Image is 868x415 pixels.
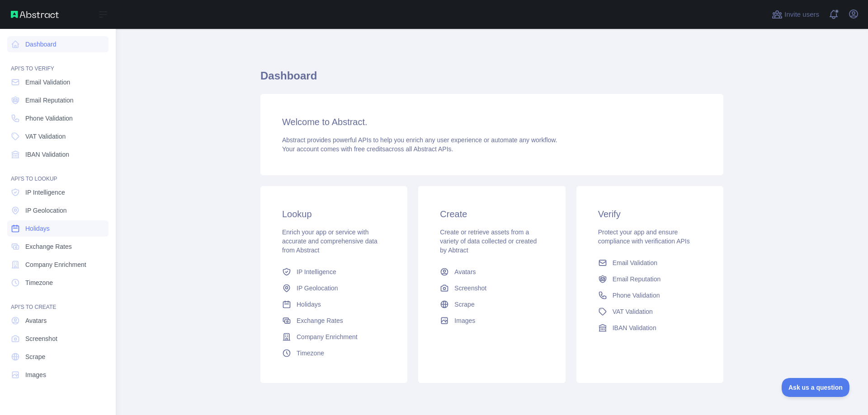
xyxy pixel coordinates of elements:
span: Screenshot [25,334,57,343]
div: API'S TO VERIFY [7,54,108,72]
span: Holidays [25,224,50,233]
h3: Create [440,208,543,220]
div: API'S TO CREATE [7,293,108,311]
a: Email Validation [7,74,108,90]
a: Screenshot [7,331,108,347]
span: Avatars [25,316,47,325]
div: API'S TO LOOKUP [7,164,108,182]
a: IP Geolocation [278,280,389,296]
span: Avatars [454,267,476,276]
a: Holidays [7,220,108,237]
a: Screenshot [436,280,547,296]
img: Abstract API [11,11,59,18]
a: Exchange Rates [7,238,108,255]
a: Images [7,367,108,383]
iframe: Toggle Customer Support [782,378,850,397]
a: IP Intelligence [278,264,389,280]
span: Company Enrichment [25,260,86,269]
a: VAT Validation [594,303,705,320]
a: Scrape [7,349,108,365]
span: Company Enrichment [297,332,358,341]
span: Phone Validation [25,114,73,123]
a: Email Reputation [594,271,705,287]
a: Exchange Rates [278,312,389,329]
button: Invite users [770,7,821,22]
a: Phone Validation [594,287,705,303]
h3: Lookup [282,208,386,220]
a: Images [436,312,547,329]
a: Phone Validation [7,110,108,126]
span: Exchange Rates [25,242,72,251]
a: Email Validation [594,255,705,271]
a: IBAN Validation [7,146,108,163]
a: IP Intelligence [7,184,108,201]
span: IBAN Validation [613,323,656,332]
span: Invite users [784,9,819,20]
span: Email Reputation [25,96,74,105]
a: Avatars [436,264,547,280]
a: Dashboard [7,36,108,52]
span: Scrape [25,352,45,361]
span: Your account comes with across all Abstract APIs. [282,145,453,153]
span: VAT Validation [25,132,66,141]
a: IP Geolocation [7,202,108,219]
span: Protect your app and ensure compliance with verification APIs [598,228,690,245]
span: Exchange Rates [297,316,343,325]
span: Images [454,316,475,325]
span: Enrich your app or service with accurate and comprehensive data from Abstract [282,228,377,254]
span: Screenshot [454,284,486,293]
a: Timezone [7,275,108,291]
h3: Welcome to Abstract. [282,116,702,128]
span: Timezone [25,278,53,287]
span: Holidays [297,300,321,309]
span: VAT Validation [613,307,653,316]
a: Avatars [7,312,108,329]
span: Email Validation [613,258,657,267]
a: IBAN Validation [594,320,705,336]
span: Scrape [454,300,474,309]
a: Holidays [278,296,389,312]
span: Email Reputation [613,275,661,284]
span: Abstract provides powerful APIs to help you enrich any user experience or automate any workflow. [282,136,557,144]
span: IP Geolocation [297,284,338,293]
a: VAT Validation [7,128,108,145]
span: Email Validation [25,78,70,87]
a: Timezone [278,345,389,361]
span: IP Intelligence [25,188,65,197]
h1: Dashboard [260,69,723,90]
a: Company Enrichment [278,329,389,345]
span: Images [25,370,46,379]
span: IP Geolocation [25,206,67,215]
h3: Verify [598,208,702,220]
a: Company Enrichment [7,256,108,273]
a: Scrape [436,296,547,312]
span: Create or retrieve assets from a variety of data collected or created by Abtract [440,228,537,254]
a: Email Reputation [7,92,108,108]
span: IP Intelligence [297,267,336,276]
span: free credits [354,145,385,153]
span: Timezone [297,349,324,358]
span: Phone Validation [613,291,660,300]
span: IBAN Validation [25,150,69,159]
